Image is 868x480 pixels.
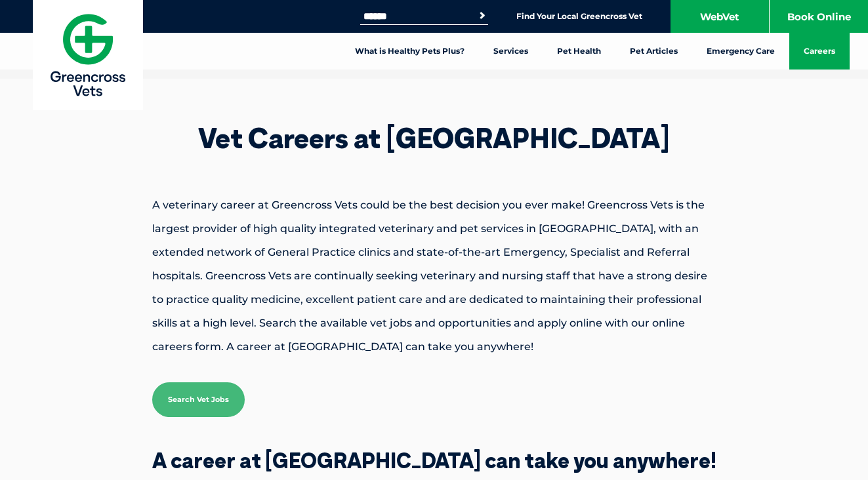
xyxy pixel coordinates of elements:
[615,33,692,70] a: Pet Articles
[479,33,543,70] a: Services
[476,9,489,22] button: Search
[789,33,850,70] a: Careers
[106,125,762,152] h1: Vet Careers at [GEOGRAPHIC_DATA]
[341,33,479,70] a: What is Healthy Pets Plus?
[152,382,245,417] a: Search Vet Jobs
[93,450,775,471] h2: A career at [GEOGRAPHIC_DATA] can take you anywhere!
[692,33,789,70] a: Emergency Care
[543,33,615,70] a: Pet Health
[516,11,642,22] a: Find Your Local Greencross Vet
[106,193,762,359] p: A veterinary career at Greencross Vets could be the best decision you ever make! Greencross Vets ...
